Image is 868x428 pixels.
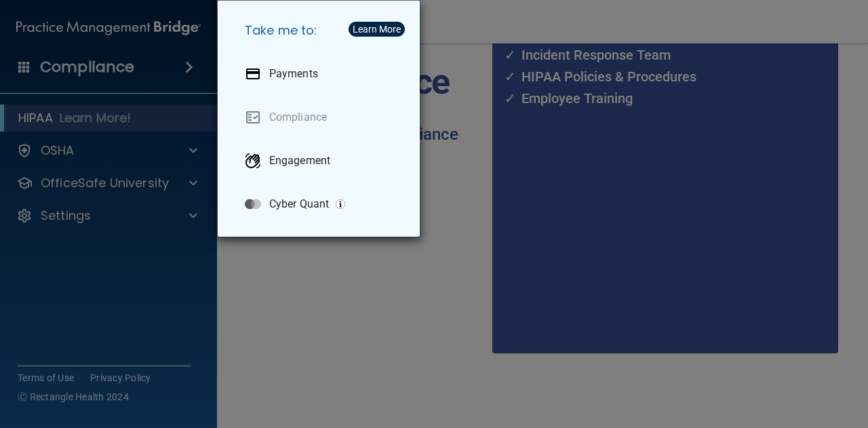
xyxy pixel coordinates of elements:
[269,67,318,81] p: Payments
[800,334,852,386] iframe: Drift Widget Chat Controller
[269,154,330,168] p: Engagement
[234,55,409,93] a: Payments
[234,185,409,223] a: Cyber Quant
[349,22,405,37] button: Learn More
[234,142,409,180] a: Engagement
[353,24,401,34] div: Learn More
[234,98,409,136] a: Compliance
[234,12,409,50] h5: Take me to:
[269,197,329,211] p: Cyber Quant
